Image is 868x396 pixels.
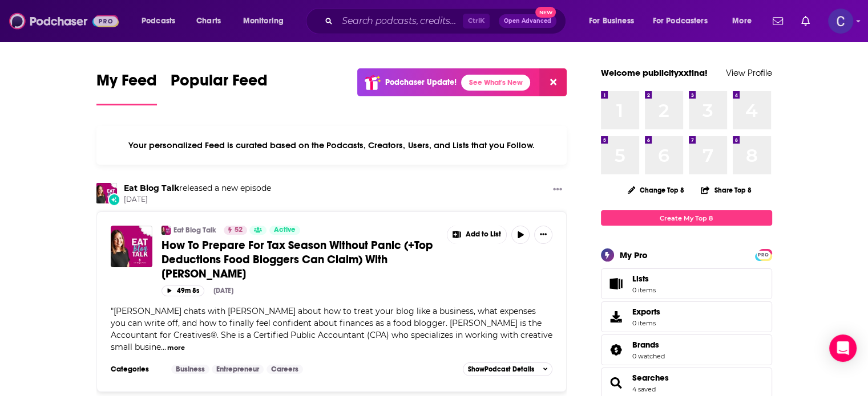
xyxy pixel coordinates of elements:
a: Brands [605,342,628,358]
span: Add to List [466,230,501,239]
h3: released a new episode [124,183,271,194]
span: 52 [235,224,243,236]
a: 0 watched [632,352,665,360]
a: See What's New [461,75,530,91]
img: Podchaser - Follow, Share and Rate Podcasts [9,10,119,32]
a: 4 saved [632,385,656,393]
div: Your personalized Feed is curated based on the Podcasts, Creators, Users, and Lists that you Follow. [96,126,567,165]
button: Open AdvancedNew [499,14,556,28]
a: Exports [601,301,772,332]
span: 0 items [632,319,660,327]
button: Share Top 8 [700,179,752,201]
span: For Podcasters [653,13,708,29]
span: New [535,7,556,18]
span: How To Prepare For Tax Season Without Panic (+Top Deductions Food Bloggers Can Claim) With [PERSO... [162,238,433,281]
input: Search podcasts, credits, & more... [337,12,463,30]
h3: Categories [111,365,162,374]
span: Ctrl K [463,14,490,28]
span: Exports [605,309,628,325]
button: Show More Button [548,183,567,197]
a: Entrepreneur [212,365,264,374]
span: ... [161,342,166,352]
a: Welcome publicityxxtina! [601,67,708,78]
a: Charts [189,12,228,30]
a: Eat Blog Talk [124,183,179,193]
button: ShowPodcast Details [463,362,553,376]
span: Active [274,224,296,236]
button: open menu [724,12,766,30]
img: User Profile [828,9,853,34]
a: Show notifications dropdown [797,11,814,31]
span: Popular Feed [171,71,268,97]
a: Brands [632,340,665,350]
a: Careers [267,365,303,374]
button: open menu [134,12,190,30]
img: Eat Blog Talk [96,183,117,203]
a: How To Prepare For Tax Season Without Panic (+Top Deductions Food Bloggers Can Claim) With [PERSO... [162,238,439,281]
span: Exports [632,307,660,317]
span: Show Podcast Details [468,365,534,373]
span: Open Advanced [504,18,551,24]
button: open menu [645,12,724,30]
a: Popular Feed [171,71,268,105]
p: Podchaser Update! [385,77,457,87]
button: open menu [235,12,298,30]
span: Podcasts [142,13,175,29]
span: 0 items [632,286,656,294]
a: Searches [605,375,628,391]
div: [DATE] [213,287,233,295]
div: Search podcasts, credits, & more... [317,8,577,34]
button: open menu [581,12,648,30]
span: Lists [632,273,649,284]
span: Brands [601,334,772,365]
span: [PERSON_NAME] chats with [PERSON_NAME] about how to treat your blog like a business, what expense... [111,306,552,352]
a: My Feed [96,71,157,105]
button: Show profile menu [828,9,853,34]
span: [DATE] [124,195,271,205]
a: Lists [601,268,772,299]
button: more [167,343,185,353]
a: Active [269,226,300,235]
span: Lists [632,273,656,284]
span: My Feed [96,71,157,97]
a: 52 [224,226,247,235]
a: PRO [757,250,770,259]
a: Searches [632,373,669,383]
span: PRO [757,251,770,259]
span: For Business [589,13,634,29]
button: Show More Button [447,226,507,244]
span: Logged in as publicityxxtina [828,9,853,34]
a: Eat Blog Talk [173,226,216,235]
img: Eat Blog Talk [162,226,171,235]
span: " [111,306,552,352]
a: View Profile [726,67,772,78]
img: How To Prepare For Tax Season Without Panic (+Top Deductions Food Bloggers Can Claim) With Amy No... [111,226,152,267]
a: Create My Top 8 [601,210,772,226]
div: New Episode [108,193,120,206]
button: 49m 8s [162,285,204,296]
span: Monitoring [243,13,284,29]
span: Charts [196,13,221,29]
button: Change Top 8 [621,183,692,197]
span: Brands [632,340,659,350]
a: Business [171,365,209,374]
span: More [732,13,752,29]
div: Open Intercom Messenger [829,334,857,362]
span: Lists [605,276,628,292]
div: My Pro [620,250,648,260]
button: Show More Button [534,226,552,244]
a: Show notifications dropdown [768,11,788,31]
